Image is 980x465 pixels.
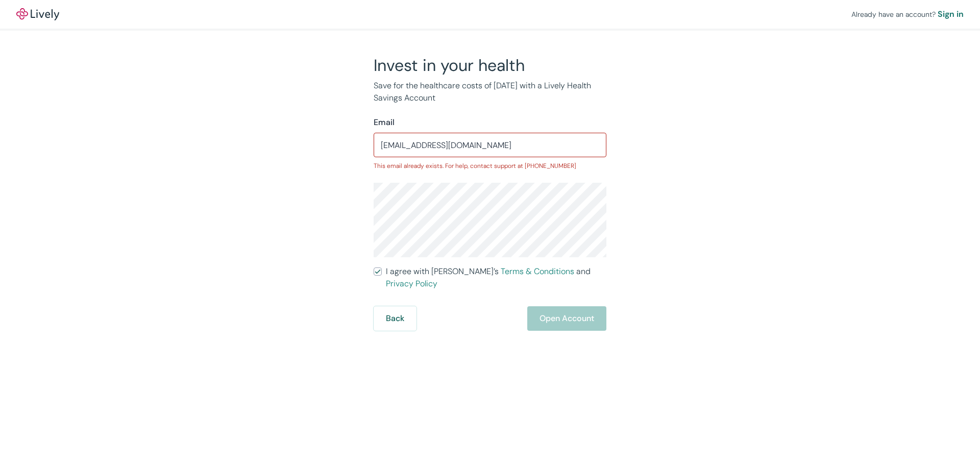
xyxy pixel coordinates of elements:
[386,278,437,289] a: Privacy Policy
[501,266,574,277] a: Terms & Conditions
[374,55,606,76] h2: Invest in your health
[374,116,395,129] label: Email
[374,161,606,170] p: This email already exists. For help, contact support at [PHONE_NUMBER]
[374,306,416,331] button: Back
[374,80,606,104] p: Save for the healthcare costs of [DATE] with a Lively Health Savings Account
[938,8,964,20] a: Sign in
[386,265,606,290] span: I agree with [PERSON_NAME]’s and
[16,8,59,20] img: Lively
[851,8,964,20] div: Already have an account?
[16,8,59,20] a: LivelyLively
